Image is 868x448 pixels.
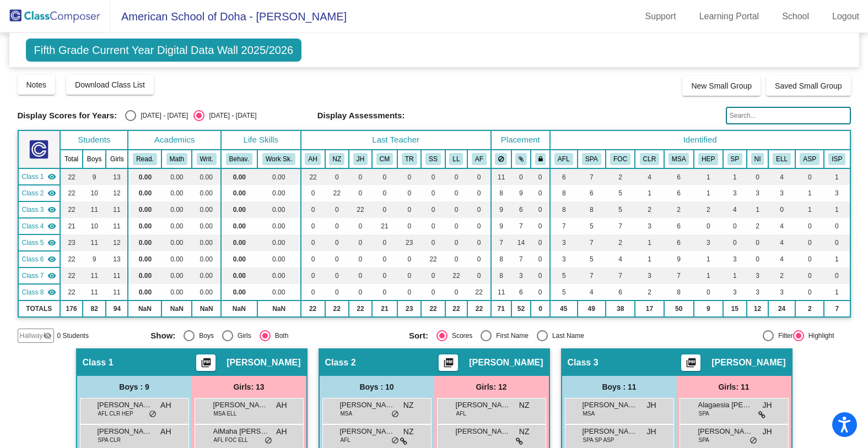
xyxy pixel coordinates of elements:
[349,201,372,218] td: 22
[550,130,850,150] th: Identified
[372,218,397,234] td: 21
[60,251,83,267] td: 22
[445,201,467,218] td: 0
[47,238,56,247] mat-icon: visibility
[442,357,455,373] mat-icon: picture_as_pdf
[664,234,694,251] td: 6
[301,130,491,150] th: Last Teacher
[83,168,106,185] td: 9
[161,185,192,201] td: 0.00
[511,251,531,267] td: 7
[349,168,372,185] td: 0
[467,218,491,234] td: 0
[531,185,550,201] td: 0
[606,251,635,267] td: 4
[257,201,301,218] td: 0.00
[106,168,128,185] td: 13
[635,218,664,234] td: 3
[694,150,723,168] th: Parent requires High Energy
[60,218,83,234] td: 21
[257,267,301,284] td: 0.00
[221,251,257,267] td: 0.00
[257,251,301,267] td: 0.00
[397,201,421,218] td: 0
[325,185,349,201] td: 22
[531,150,550,168] th: Keep with teacher
[421,185,445,201] td: 0
[221,267,257,284] td: 0.00
[47,172,56,181] mat-icon: visibility
[221,201,257,218] td: 0.00
[445,267,467,284] td: 22
[18,168,61,185] td: Anthony Hunter - No Class Name
[684,357,698,373] mat-icon: picture_as_pdf
[828,153,845,165] button: ISP
[824,218,850,234] td: 0
[531,267,550,284] td: 0
[106,234,128,251] td: 12
[768,185,795,201] td: 3
[726,107,851,124] input: Search...
[795,168,824,185] td: 0
[106,251,128,267] td: 13
[681,354,700,371] button: Print Students Details
[192,234,221,251] td: 0.00
[445,150,467,168] th: LilliAnn Lucas
[795,201,824,218] td: 1
[491,267,511,284] td: 8
[221,218,257,234] td: 0.00
[60,267,83,284] td: 22
[161,201,192,218] td: 0.00
[349,185,372,201] td: 0
[200,357,213,373] mat-icon: picture_as_pdf
[550,251,578,267] td: 3
[511,150,531,168] th: Keep with students
[491,251,511,267] td: 8
[467,234,491,251] td: 0
[694,218,723,234] td: 0
[83,251,106,267] td: 9
[349,267,372,284] td: 0
[421,201,445,218] td: 0
[128,218,161,234] td: 0.00
[397,218,421,234] td: 0
[445,251,467,267] td: 0
[192,251,221,267] td: 0.00
[768,218,795,234] td: 4
[325,251,349,267] td: 0
[221,130,301,150] th: Life Skills
[637,8,685,25] a: Support
[682,76,761,96] button: New Small Group
[606,168,635,185] td: 2
[768,168,795,185] td: 4
[60,185,83,201] td: 22
[773,8,818,25] a: School
[372,251,397,267] td: 0
[511,201,531,218] td: 6
[694,251,723,267] td: 1
[723,234,747,251] td: 0
[550,234,578,251] td: 3
[578,150,606,168] th: Spanish
[325,234,349,251] td: 0
[397,267,421,284] td: 0
[421,168,445,185] td: 0
[775,81,842,90] span: Saved Small Group
[668,153,689,165] button: MSA
[635,168,664,185] td: 4
[47,189,56,198] mat-icon: visibility
[22,205,44,215] span: Class 3
[421,150,445,168] th: Sarah Smith
[22,254,44,264] span: Class 6
[449,153,463,165] button: LL
[768,251,795,267] td: 4
[83,201,106,218] td: 11
[221,168,257,185] td: 0.00
[161,251,192,267] td: 0.00
[795,150,824,168] th: Accommodation Support Plan (ie visual, hearing impairment, anxiety)
[192,185,221,201] td: 0.00
[664,218,694,234] td: 6
[161,234,192,251] td: 0.00
[372,234,397,251] td: 0
[467,267,491,284] td: 0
